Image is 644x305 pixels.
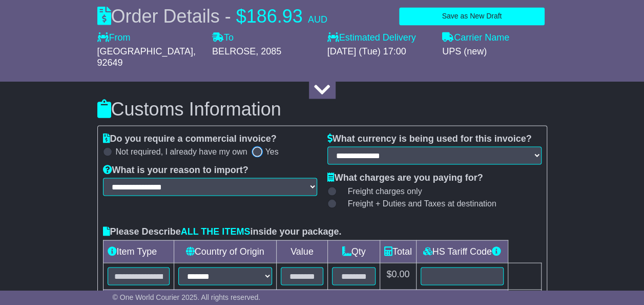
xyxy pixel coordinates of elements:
div: UPS (new) [442,46,547,58]
td: Qty [328,240,380,262]
span: ALL THE ITEMS [181,226,251,236]
span: $ [236,6,246,27]
label: Carrier Name [442,32,509,44]
label: From [97,32,131,44]
td: Total [380,240,416,262]
label: What is your reason to import? [103,164,248,176]
span: Freight + Duties and Taxes at destination [348,198,496,208]
td: Item Type [103,240,174,262]
span: © One World Courier 2025. All rights reserved. [113,293,261,301]
span: AUD [308,14,327,25]
div: Order Details - [97,5,327,27]
label: Not required, I already have my own [116,146,247,156]
span: 0.00 [391,269,409,279]
td: Value [276,240,328,262]
label: Estimated Delivery [327,32,432,44]
label: Do you require a commercial invoice? [103,133,277,144]
button: Save as New Draft [399,7,544,25]
div: [DATE] (Tue) 17:00 [327,46,432,58]
label: What charges are you paying for? [327,172,483,183]
span: , 92649 [97,46,196,68]
label: Please Describe inside your package. [103,226,342,237]
label: Freight charges only [335,186,422,196]
span: BELROSE [212,46,256,56]
label: Yes [265,146,279,156]
td: $ [380,262,416,289]
span: [GEOGRAPHIC_DATA] [97,46,193,56]
h3: Customs Information [97,99,547,119]
span: 186.93 [246,6,303,27]
label: To [212,32,234,44]
span: , 2085 [256,46,281,56]
td: HS Tariff Code [416,240,508,262]
label: What currency is being used for this invoice? [327,133,532,144]
td: Country of Origin [174,240,276,262]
